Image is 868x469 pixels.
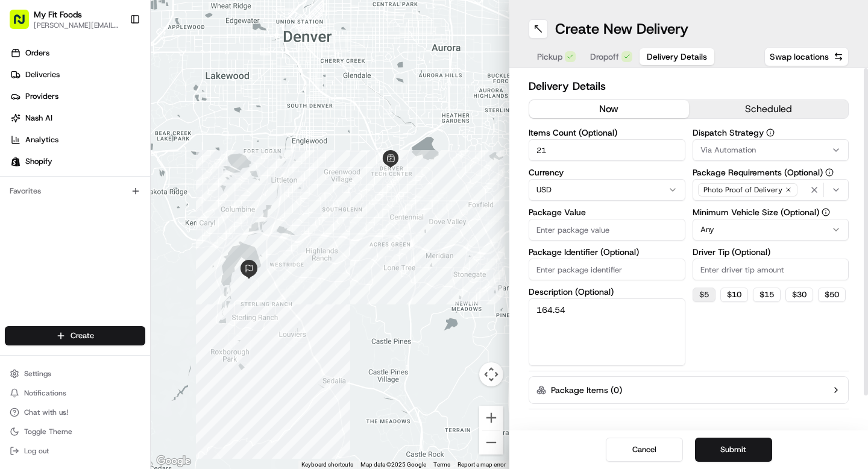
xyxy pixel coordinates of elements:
[5,87,150,106] a: Providers
[529,419,671,431] label: Total Package Dimensions (Optional)
[693,288,715,302] button: $5
[647,51,707,63] span: Delivery Details
[24,175,92,187] span: Knowledge Base
[693,248,849,256] label: Driver Tip (Optional)
[11,157,20,166] img: Shopify logo
[529,259,685,280] input: Enter package identifier
[529,168,685,177] label: Currency
[529,419,849,431] button: Total Package Dimensions (Optional)
[458,461,506,468] a: Report a map error
[24,446,49,456] span: Log out
[5,365,145,382] button: Settings
[551,384,622,396] label: Package Items ( 0 )
[71,330,94,341] span: Create
[154,453,193,469] a: Open this area in Google Maps (opens a new window)
[770,51,829,63] span: Swap locations
[25,48,49,58] span: Orders
[24,369,51,379] span: Settings
[689,100,849,118] button: scheduled
[693,259,849,280] input: Enter driver tip amount
[818,288,846,302] button: $50
[41,127,153,137] div: We're available if you need us!
[693,179,849,201] button: Photo Proof of Delivery
[555,19,688,39] h1: Create New Delivery
[34,20,120,30] button: [PERSON_NAME][EMAIL_ADDRESS][DOMAIN_NAME]
[766,128,775,137] button: Dispatch Strategy
[5,181,145,201] div: Favorites
[25,156,52,167] span: Shopify
[529,100,689,118] button: now
[25,113,52,124] span: Nash AI
[529,376,849,404] button: Package Items (0)
[529,139,685,161] input: Enter number of items
[785,288,813,302] button: $30
[31,78,199,90] input: Clear
[102,176,112,186] div: 💻
[12,48,219,68] p: Welcome 👋
[529,208,685,216] label: Package Value
[205,119,219,133] button: Start new chat
[24,388,66,398] span: Notifications
[764,47,849,66] button: Swap locations
[25,91,58,102] span: Providers
[433,461,450,468] a: Terms
[537,51,562,63] span: Pickup
[479,430,503,455] button: Zoom out
[24,408,68,417] span: Chat with us!
[301,461,353,469] button: Keyboard shortcuts
[5,423,145,440] button: Toggle Theme
[5,109,150,128] a: Nash AI
[822,208,830,216] button: Minimum Vehicle Size (Optional)
[5,326,145,345] button: Create
[693,168,849,177] label: Package Requirements (Optional)
[12,115,34,137] img: 1736555255976-a54dd68f-1ca7-489b-9aae-adbdc363a1c4
[5,130,150,150] a: Analytics
[529,288,685,296] label: Description (Optional)
[753,288,781,302] button: $15
[12,176,22,186] div: 📗
[606,438,683,462] button: Cancel
[97,170,198,192] a: 💻API Documentation
[693,128,849,137] label: Dispatch Strategy
[590,51,619,63] span: Dropoff
[479,362,503,386] button: Map camera controls
[24,427,72,436] span: Toggle Theme
[5,5,125,34] button: My Fit Foods[PERSON_NAME][EMAIL_ADDRESS][DOMAIN_NAME]
[85,204,146,213] a: Powered byPylon
[5,43,150,63] a: Orders
[114,175,193,187] span: API Documentation
[5,65,150,84] a: Deliveries
[25,134,58,145] span: Analytics
[529,248,685,256] label: Package Identifier (Optional)
[529,128,685,137] label: Items Count (Optional)
[693,208,849,216] label: Minimum Vehicle Size (Optional)
[5,404,145,421] button: Chat with us!
[5,152,150,171] a: Shopify
[5,442,145,459] button: Log out
[825,168,834,177] button: Package Requirements (Optional)
[5,385,145,401] button: Notifications
[720,288,748,302] button: $10
[12,12,36,36] img: Nash
[693,139,849,161] button: Via Automation
[529,78,849,95] h2: Delivery Details
[529,219,685,241] input: Enter package value
[695,438,772,462] button: Submit
[34,8,82,20] button: My Fit Foods
[479,406,503,430] button: Zoom in
[529,298,685,366] textarea: 164.54
[25,69,60,80] span: Deliveries
[703,185,782,195] span: Photo Proof of Delivery
[41,115,198,127] div: Start new chat
[700,145,756,156] span: Via Automation
[7,170,97,192] a: 📗Knowledge Base
[120,204,146,213] span: Pylon
[154,453,193,469] img: Google
[360,461,426,468] span: Map data ©2025 Google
